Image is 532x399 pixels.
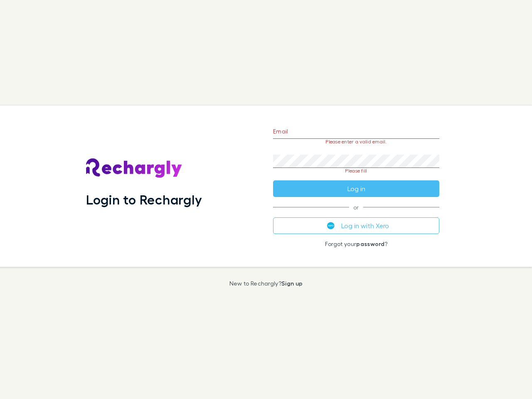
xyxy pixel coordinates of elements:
[229,280,303,287] p: New to Rechargly?
[273,207,439,207] span: or
[327,222,335,229] img: Xero's logo
[273,168,439,174] p: Please fill
[273,217,439,234] button: Log in with Xero
[356,240,384,247] a: password
[273,139,439,145] p: Please enter a valid email.
[273,180,439,197] button: Log in
[86,192,202,207] h1: Login to Rechargly
[281,280,303,287] a: Sign up
[273,241,439,247] p: Forgot your ?
[86,158,182,178] img: Rechargly's Logo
